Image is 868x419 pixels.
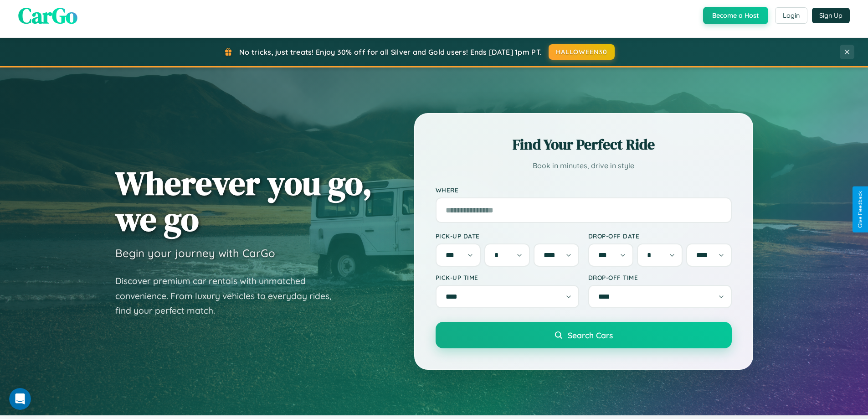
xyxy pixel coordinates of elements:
span: Search Cars [568,330,613,340]
h3: Begin your journey with CarGo [115,246,275,260]
label: Pick-up Time [436,274,579,281]
h2: Find Your Perfect Ride [436,134,732,155]
button: Login [775,7,807,24]
button: Become a Host [703,7,768,24]
label: Drop-off Date [588,232,732,240]
span: No tricks, just treats! Enjoy 30% off for all Silver and Gold users! Ends [DATE] 1pm PT. [239,47,542,57]
button: Sign Up [812,8,850,23]
h1: Wherever you go, we go [115,165,372,237]
button: Search Cars [436,322,732,348]
span: CarGo [18,0,77,31]
label: Where [436,186,732,194]
button: HALLOWEEN30 [549,44,615,60]
iframe: Intercom live chat [9,388,31,410]
p: Book in minutes, drive in style [436,159,732,172]
label: Pick-up Date [436,232,579,240]
p: Discover premium car rentals with unmatched convenience. From luxury vehicles to everyday rides, ... [115,274,343,318]
div: Give Feedback [857,191,863,228]
label: Drop-off Time [588,274,732,281]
